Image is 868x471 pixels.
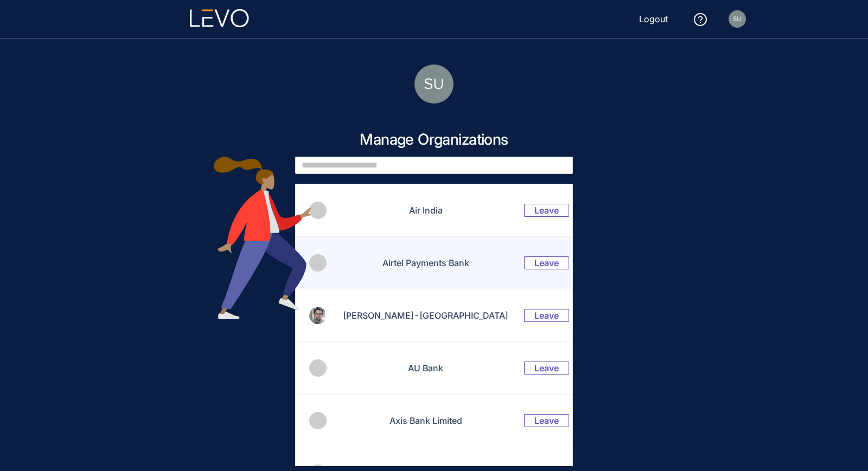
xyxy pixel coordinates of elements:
[630,10,676,28] button: Logout
[524,414,569,427] button: Leave
[327,289,512,342] td: [PERSON_NAME]-[GEOGRAPHIC_DATA]
[639,14,668,24] span: Logout
[414,64,454,104] img: 0b0753a0c15b1a81039d0024b9950959
[327,184,512,237] td: Air India
[534,363,559,373] span: Leave
[524,204,569,217] button: Leave
[534,311,559,320] span: Leave
[524,309,569,322] button: Leave
[309,307,327,324] img: ACg8ocJ8_T0pQyPlYRWjRFbT93eF7tqY1NBTs2DjyxGu3KMbMA1wKf4=s96-c
[360,130,508,149] h3: Manage Organizations
[327,395,512,447] td: Axis Bank Limited
[327,237,512,289] td: Airtel Payments Bank
[327,342,512,395] td: AU Bank
[534,416,559,425] span: Leave
[534,258,559,268] span: Leave
[524,256,569,269] button: Leave
[534,205,559,215] span: Leave
[729,10,746,28] img: profile
[524,362,569,375] button: Leave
